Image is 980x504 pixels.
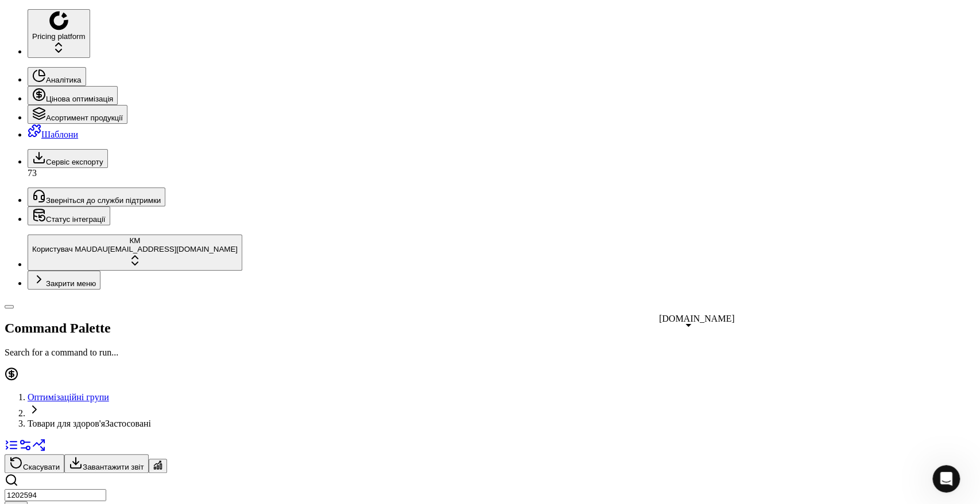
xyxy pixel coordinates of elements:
[28,187,165,206] button: Зверніться до служби підтримки
[5,454,64,473] button: Скасувати
[46,196,161,205] span: Зверніться до служби підтримки
[28,130,78,139] a: Шаблони
[28,149,108,168] button: Сервіс експорту
[5,489,106,501] input: Пошук по SKU або назві
[32,245,108,253] span: Користувач MAUDAU
[41,130,78,139] span: Шаблони
[64,454,148,473] button: Завантажити звіт
[5,305,14,308] button: Toggle Sidebar
[46,95,113,103] span: Цінова оптимізація
[28,235,242,271] button: КMКористувач MAUDAU[EMAIL_ADDRESS][DOMAIN_NAME]
[5,392,975,429] nav: breadcrumb
[46,158,103,166] span: Сервіс експорту
[659,314,735,324] div: [DOMAIN_NAME]
[46,114,123,122] span: Асортимент продукції
[28,419,975,429] span: Товари для здоров'яЗастосовані
[28,67,86,86] button: Аналітика
[932,465,960,493] iframe: Intercom live chat
[130,236,141,245] span: КM
[28,9,90,58] button: Pricing platform
[28,105,127,124] button: Асортимент продукції
[28,419,105,428] span: Товари для здоров'я
[5,321,975,336] h2: Command Palette
[28,86,118,105] button: Цінова оптимізація
[46,215,106,224] span: Статус інтеграції
[28,392,109,402] a: Оптимізаційні групи
[46,279,96,288] span: Закрити меню
[32,32,86,41] span: Pricing platform
[46,76,82,84] span: Аналітика
[108,245,238,253] span: [EMAIL_ADDRESS][DOMAIN_NAME]
[28,271,100,290] button: Закрити меню
[28,206,110,225] button: Статус інтеграції
[5,347,975,358] p: Search for a command to run...
[105,419,151,428] span: Застосовані
[28,168,975,178] div: 73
